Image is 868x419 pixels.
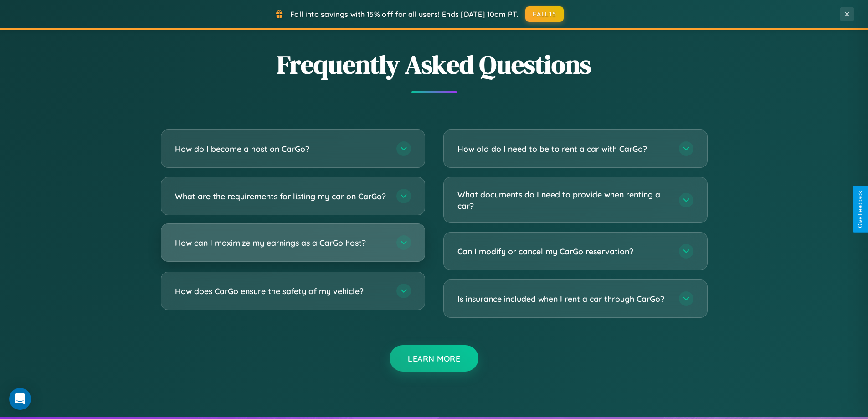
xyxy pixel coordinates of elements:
[175,191,387,202] h3: What are the requirements for listing my car on CarGo?
[457,293,670,305] h3: Is insurance included when I rent a car through CarGo?
[9,388,31,410] div: Open Intercom Messenger
[525,6,564,22] button: FALL15
[290,10,519,19] span: Fall into savings with 15% off for all users! Ends [DATE] 10am PT.
[457,246,670,257] h3: Can I modify or cancel my CarGo reservation?
[161,47,708,82] h2: Frequently Asked Questions
[457,143,670,155] h3: How old do I need to be to rent a car with CarGo?
[175,143,387,155] h3: How do I become a host on CarGo?
[857,191,863,228] div: Give Feedback
[457,189,670,211] h3: What documents do I need to provide when renting a car?
[175,237,387,248] h3: How can I maximize my earnings as a CarGo host?
[390,345,478,372] button: Learn More
[175,285,387,297] h3: How does CarGo ensure the safety of my vehicle?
